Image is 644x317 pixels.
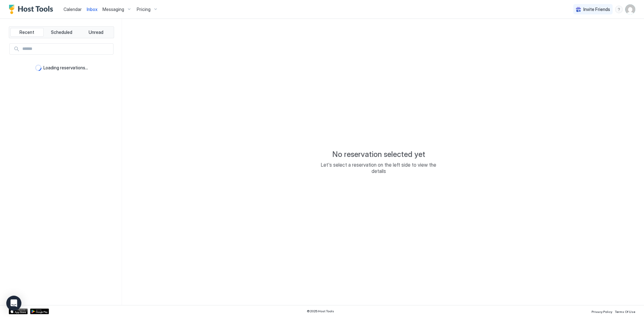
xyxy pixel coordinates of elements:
[43,65,88,71] span: Loading reservations...
[9,5,56,14] a: Host Tools Logo
[102,7,124,12] span: Messaging
[6,296,21,311] div: Open Intercom Messenger
[10,28,44,37] button: Recent
[89,30,103,35] span: Unread
[137,7,151,12] span: Pricing
[87,6,97,13] a: Inbox
[9,26,114,38] div: tab-group
[45,28,78,37] button: Scheduled
[63,7,82,12] span: Calendar
[79,28,113,37] button: Unread
[583,7,610,12] span: Invite Friends
[63,6,82,13] a: Calendar
[9,309,28,314] a: App Store
[592,308,612,314] a: Privacy Policy
[592,310,612,314] span: Privacy Policy
[307,309,334,313] span: © 2025 Host Tools
[87,7,97,12] span: Inbox
[615,310,635,314] span: Terms Of Use
[332,150,425,159] span: No reservation selected yet
[615,6,623,13] div: menu
[35,65,41,71] div: loading
[20,44,113,54] input: Input Field
[51,30,72,35] span: Scheduled
[30,309,49,314] a: Google Play Store
[625,4,635,14] div: User profile
[316,162,442,174] span: Let's select a reservation on the left side to view the details
[615,308,635,314] a: Terms Of Use
[19,30,34,35] span: Recent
